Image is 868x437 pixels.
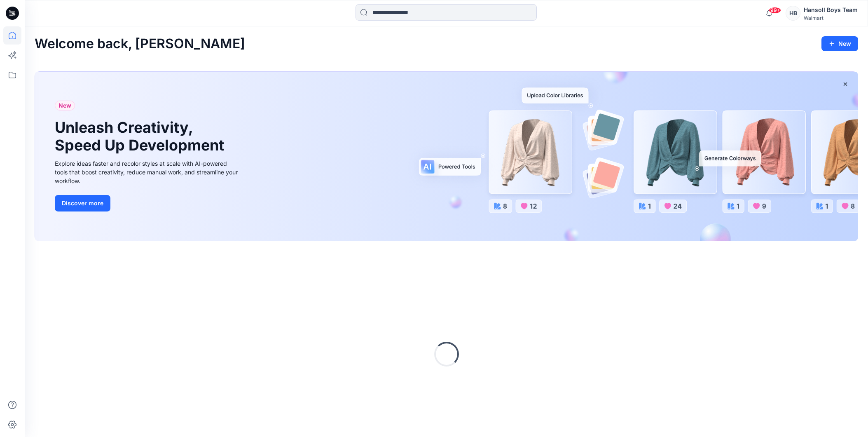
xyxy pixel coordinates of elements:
[55,119,228,154] h1: Unleash Creativity, Speed Up Development
[769,7,781,14] span: 99+
[55,195,240,211] a: Discover more
[786,6,800,21] div: HB
[55,195,110,211] button: Discover more
[804,5,858,15] div: Hansoll Boys Team
[58,101,71,110] span: New
[821,36,858,51] button: New
[55,159,240,185] div: Explore ideas faster and recolor styles at scale with AI-powered tools that boost creativity, red...
[35,36,245,52] h2: Welcome back, [PERSON_NAME]
[804,15,858,21] div: Walmart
